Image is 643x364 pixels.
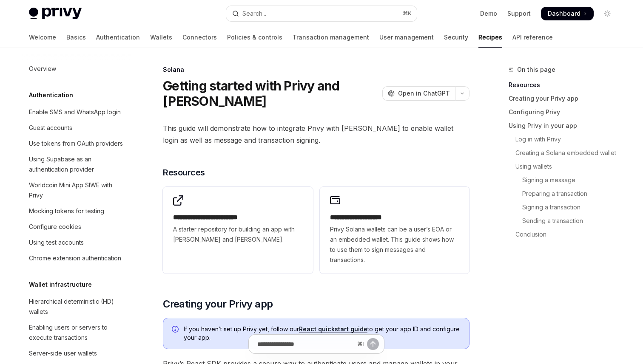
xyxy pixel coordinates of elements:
div: Hierarchical deterministic (HD) wallets [29,296,126,317]
a: Creating a Solana embedded wallet [509,146,621,160]
a: Guest accounts [22,120,131,135]
a: Policies & controls [227,27,282,48]
a: Preparing a transaction [509,187,621,200]
a: Mocking tokens for testing [22,203,131,219]
a: Enabling users or servers to execute transactions [22,320,131,345]
a: Using test accounts [22,235,131,250]
a: Demo [480,9,497,18]
a: Hierarchical deterministic (HD) wallets [22,294,131,319]
div: Search... [242,8,266,19]
a: React quickstart guide [299,325,367,333]
a: Use tokens from OAuth providers [22,136,131,151]
a: Using wallets [509,160,621,173]
a: User management [379,27,434,48]
a: Security [444,27,468,48]
div: Solana [163,65,469,74]
a: Sending a transaction [509,214,621,228]
a: Signing a transaction [509,200,621,214]
div: Chrome extension authentication [29,253,121,263]
a: Recipes [478,27,502,48]
a: Wallets [150,27,172,48]
a: Conclusion [509,228,621,241]
button: Open search [226,6,417,21]
a: Dashboard [541,7,594,20]
a: Resources [509,78,621,92]
span: Open in ChatGPT [398,89,450,98]
a: Signing a message [509,173,621,187]
a: Overview [22,61,131,76]
a: Server-side user wallets [22,346,131,361]
div: Configure cookies [29,222,81,232]
div: Worldcoin Mini App SIWE with Privy [29,180,126,200]
a: Chrome extension authentication [22,251,131,266]
span: If you haven’t set up Privy yet, follow our to get your app ID and configure your app. [184,325,461,342]
span: A starter repository for building an app with [PERSON_NAME] and [PERSON_NAME]. [173,224,302,245]
div: Overview [29,64,56,74]
span: On this page [517,65,555,75]
a: Configure cookies [22,219,131,234]
a: API reference [512,27,553,48]
a: **** **** **** *****Privy Solana wallets can be a user’s EOA or an embedded wallet. This guide sh... [320,187,469,274]
a: Enable SMS and WhatsApp login [22,104,131,120]
div: Guest accounts [29,123,72,133]
a: Basics [66,27,86,48]
span: ⌘ K [403,10,412,17]
span: Resources [163,166,205,178]
div: Enable SMS and WhatsApp login [29,107,121,117]
a: Support [507,9,531,18]
a: Log in with Privy [509,133,621,146]
a: Transaction management [293,27,369,48]
div: Use tokens from OAuth providers [29,138,123,149]
h5: Wallet infrastructure [29,279,92,290]
span: Dashboard [548,9,580,18]
a: Connectors [182,27,217,48]
h5: Authentication [29,90,73,100]
h1: Getting started with Privy and [PERSON_NAME] [163,78,379,109]
svg: Info [172,326,180,334]
a: Using Privy in your app [509,119,621,133]
a: Creating your Privy app [509,92,621,105]
div: Mocking tokens for testing [29,206,104,216]
span: Privy Solana wallets can be a user’s EOA or an embedded wallet. This guide shows how to use them ... [330,224,459,265]
img: light logo [29,8,82,20]
span: Creating your Privy app [163,297,273,311]
div: Using test accounts [29,237,84,248]
div: Using Supabase as an authentication provider [29,154,126,175]
a: Authentication [96,27,140,48]
button: Send message [367,338,379,350]
button: Open in ChatGPT [382,86,455,101]
a: Using Supabase as an authentication provider [22,152,131,177]
a: Welcome [29,27,56,48]
div: Server-side user wallets [29,348,97,358]
div: Enabling users or servers to execute transactions [29,322,126,343]
span: This guide will demonstrate how to integrate Privy with [PERSON_NAME] to enable wallet login as w... [163,122,469,146]
a: Configuring Privy [509,105,621,119]
button: Toggle dark mode [600,7,614,20]
a: Worldcoin Mini App SIWE with Privy [22,178,131,203]
input: Ask a question... [257,335,354,353]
